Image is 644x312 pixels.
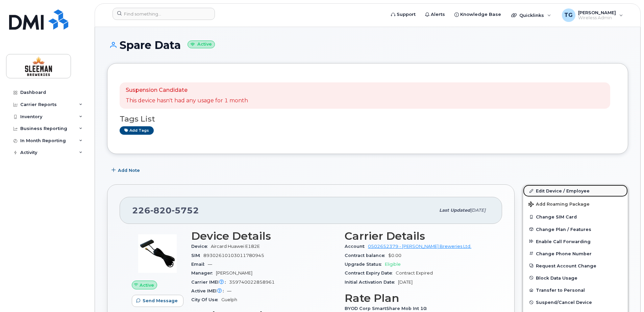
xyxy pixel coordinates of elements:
span: BYOD Corp SmartShare Mob Int 10 [345,306,430,311]
a: Add tags [120,126,154,135]
span: Upgrade Status [345,262,385,267]
span: [DATE] [470,208,486,213]
span: Contract Expiry Date [345,270,396,276]
span: Contract Expired [396,270,433,276]
span: Last updated [439,208,470,213]
p: Suspension Candidate [126,86,248,94]
span: 5752 [172,205,199,215]
span: Active [140,282,154,288]
span: Eligible [385,262,401,267]
h1: Spare Data [107,39,628,51]
span: Change Plan / Features [536,227,591,232]
span: Active IMEI [191,288,227,293]
button: Transfer to Personal [523,284,628,296]
span: SIM [191,253,203,258]
span: City Of Use [191,297,221,302]
span: 359740022858961 [229,280,275,285]
span: Contract balance [345,253,388,258]
button: Add Note [107,164,146,176]
span: Initial Activation Date [345,280,398,285]
span: 89302610103011780945 [203,253,264,258]
span: — [208,262,212,267]
a: 0502652379 - [PERSON_NAME] Breweries Ltd. [368,244,471,249]
img: image20231002-3703462-1kz9v44.jpeg [137,233,178,274]
span: Email [191,262,208,267]
span: Manager [191,270,216,276]
h3: Tags List [120,115,616,123]
button: Suspend/Cancel Device [523,296,628,308]
span: [DATE] [398,280,413,285]
span: Aircard Huawei E182E [211,244,260,249]
span: [PERSON_NAME] [216,270,252,276]
span: 820 [150,205,172,215]
span: Suspend/Cancel Device [536,300,592,305]
h3: Rate Plan [345,292,490,304]
span: $0.00 [388,253,401,258]
button: Add Roaming Package [523,197,628,211]
span: Device [191,244,211,249]
span: Enable Call Forwarding [536,239,591,244]
h3: Device Details [191,230,337,242]
span: Carrier IMEI [191,280,229,285]
button: Change SIM Card [523,211,628,223]
span: — [227,288,231,293]
span: Add Roaming Package [528,202,590,208]
button: Change Plan / Features [523,223,628,235]
p: This device hasn't had any usage for 1 month [126,97,248,105]
button: Enable Call Forwarding [523,235,628,248]
a: Edit Device / Employee [523,185,628,197]
span: Add Note [118,167,140,174]
button: Change Phone Number [523,248,628,260]
span: Send Message [143,297,178,304]
small: Active [188,41,215,48]
span: Account [345,244,368,249]
button: Request Account Change [523,260,628,272]
button: Block Data Usage [523,272,628,284]
span: 226 [132,205,199,215]
button: Send Message [132,295,183,307]
h3: Carrier Details [345,230,490,242]
span: Guelph [221,297,237,302]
